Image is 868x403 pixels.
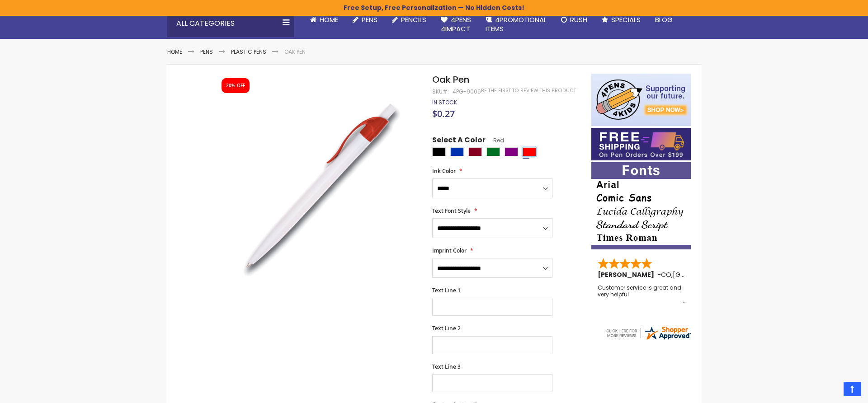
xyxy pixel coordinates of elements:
a: Rush [554,10,594,30]
span: Text Line 2 [432,324,461,332]
div: Black [432,147,446,156]
span: Pencils [401,15,426,24]
img: 4pens.com widget logo [605,325,692,341]
div: Green [486,147,500,156]
span: Pens [362,15,377,24]
a: 4pens.com certificate URL [605,335,692,343]
span: Text Line 1 [432,286,461,294]
a: Specials [594,10,648,30]
a: Home [303,10,345,30]
img: font-personalization-examples [591,162,691,249]
a: 4PROMOTIONALITEMS [478,10,554,39]
a: Pens [345,10,385,30]
a: Top [844,382,861,396]
span: 4PROMOTIONAL ITEMS [486,15,547,33]
div: Availability [432,99,457,106]
span: - , [657,270,739,279]
a: Plastic Pens [231,48,266,56]
span: Home [320,15,338,24]
a: Pens [200,48,213,56]
div: 4PG-9006 [453,88,481,95]
span: Text Font Style [432,207,471,215]
img: 4pens 4 kids [591,74,691,126]
span: Red [486,136,504,144]
img: Free shipping on orders over $199 [591,128,691,160]
span: Blog [655,15,673,24]
span: [PERSON_NAME] [598,270,657,279]
a: Pencils [385,10,434,30]
span: Ink Color [432,167,456,175]
span: Text Line 3 [432,363,461,370]
div: All Categories [167,10,294,37]
span: 4Pens 4impact [441,15,471,33]
span: Oak Pen [432,73,469,86]
a: 4Pens4impact [434,10,478,39]
span: [GEOGRAPHIC_DATA] [673,270,739,279]
div: Burgundy [468,147,482,156]
div: Blue [450,147,464,156]
div: 20% OFF [226,83,245,89]
span: $0.27 [432,108,455,120]
div: Red [523,147,536,156]
a: Be the first to review this product [481,87,576,94]
span: CO [661,270,671,279]
a: Home [167,48,182,56]
li: Oak Pen [284,48,306,56]
span: Specials [611,15,641,24]
a: Blog [648,10,680,30]
strong: SKU [432,88,449,95]
img: oak_side_red_1_1.jpg [213,86,420,293]
span: Rush [570,15,587,24]
span: Imprint Color [432,247,467,254]
span: Select A Color [432,135,486,147]
div: Customer service is great and very helpful [598,285,685,304]
span: In stock [432,98,457,106]
div: Purple [505,147,518,156]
